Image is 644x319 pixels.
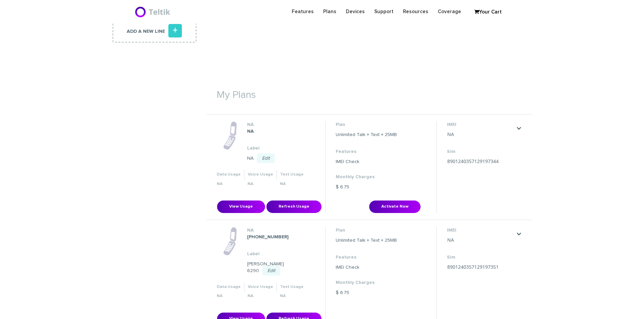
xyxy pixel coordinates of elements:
th: NA [244,292,277,301]
dt: NA [247,121,314,128]
a: Features [287,5,318,18]
dd: Unlimited Talk + Text + 25MB [336,131,397,138]
i: + [168,24,182,37]
a: Coverage [433,5,466,18]
dt: Features [336,254,397,261]
a: Resources [398,5,433,18]
th: Voice Usage [244,283,277,292]
dt: Label [247,145,314,152]
a: . [516,231,522,237]
button: Activate Now [369,201,421,213]
a: Edit [262,266,280,275]
a: Devices [341,5,369,18]
dt: IMEI [447,227,515,234]
img: phone [223,121,237,150]
th: Voice Usage [244,170,277,179]
dd: NA [247,155,314,162]
dd: IMEI Check [336,264,397,271]
button: Refresh Usage [266,201,321,213]
dt: Sim [447,148,515,155]
th: Text Usage [277,170,307,179]
th: NA [213,180,244,189]
a: . [516,126,522,131]
a: Support [369,5,398,18]
a: Edit [257,154,275,163]
th: NA [277,292,307,301]
th: NA [244,180,277,189]
th: Data Usage [213,283,244,292]
dd: [PERSON_NAME] 6290 [247,261,314,274]
strong: NA [247,129,254,134]
strong: [PHONE_NUMBER] [247,235,289,239]
button: View Usage [217,201,265,213]
a: Plans [318,5,341,18]
a: Add a new line+ [113,19,196,43]
dt: IMEI [447,121,515,128]
dt: NA [247,227,314,234]
dt: Monthly Charges [336,279,397,286]
img: BriteX [135,5,172,19]
dd: $ 6.75 [336,184,397,190]
dd: IMEI Check [336,158,397,165]
dd: Unlimited Talk + Text + 25MB [336,237,397,244]
img: phone [223,227,237,256]
th: Data Usage [213,170,244,179]
dt: Monthly Charges [336,174,397,180]
h1: My Plans [207,79,532,104]
dt: Plan [336,227,397,234]
th: NA [277,180,307,189]
dt: Sim [447,254,515,261]
dt: Features [336,148,397,155]
dt: Plan [336,121,397,128]
th: Text Usage [277,283,307,292]
th: NA [213,292,244,301]
dt: Label [247,250,314,257]
a: Your Cart [471,7,505,17]
dd: $ 6.75 [336,289,397,296]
